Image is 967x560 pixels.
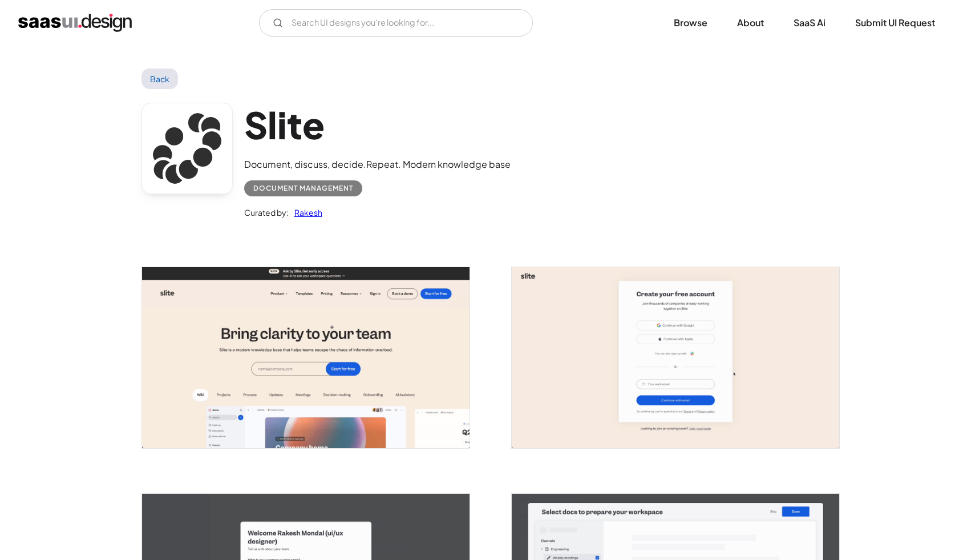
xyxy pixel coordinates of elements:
[244,158,511,171] div: Document, discuss, decide.Repeat. Modern knowledge base
[660,10,721,35] a: Browse
[18,14,132,32] a: home
[289,206,322,219] a: Rakesh
[512,267,839,448] img: 64155cfda3139e2295d1c412_Slite%20%E2%80%93%20Your%20Modern%20Knowledge%20Base%20-%20Create%20free...
[841,10,949,35] a: Submit UI Request
[142,267,470,448] a: open lightbox
[253,182,353,195] div: Document Management
[142,267,470,448] img: 64155cfdfbe89ff3d499c4bd_Slite%20%E2%80%93%20Your%20Modern%20Knowledge%20Base%20-%20Home%20Page.png
[141,69,179,89] a: Back
[512,267,839,448] a: open lightbox
[244,103,511,147] h1: Slite
[244,206,289,219] div: Curated by:
[780,10,839,35] a: SaaS Ai
[723,10,778,35] a: About
[259,9,533,37] form: Email Form
[259,9,533,37] input: Search UI designs you're looking for...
